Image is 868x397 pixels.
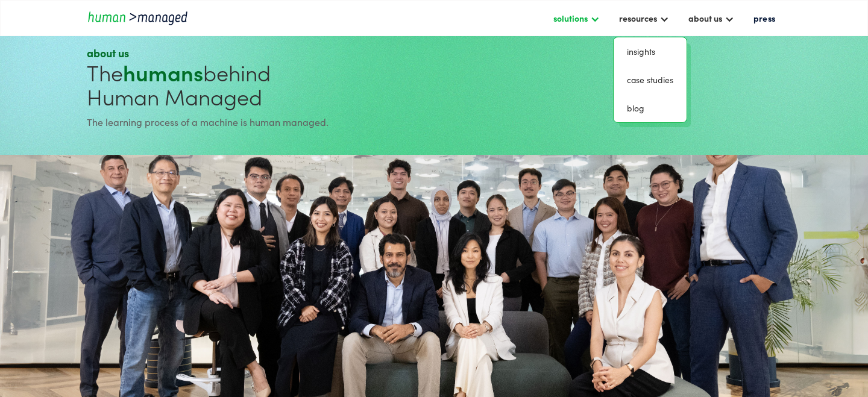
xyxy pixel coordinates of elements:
[87,60,429,108] h1: The behind Human Managed
[87,46,429,60] div: about us
[547,8,606,28] div: solutions
[618,99,682,117] a: blog
[747,8,781,28] a: press
[688,11,722,25] div: about us
[619,11,657,25] div: resources
[613,8,675,28] div: resources
[618,70,682,89] a: case studies
[682,8,740,28] div: about us
[618,42,682,61] a: insights
[123,57,203,87] strong: humans
[87,114,429,129] div: The learning process of a machine is human managed.
[553,11,588,25] div: solutions
[87,10,195,26] a: home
